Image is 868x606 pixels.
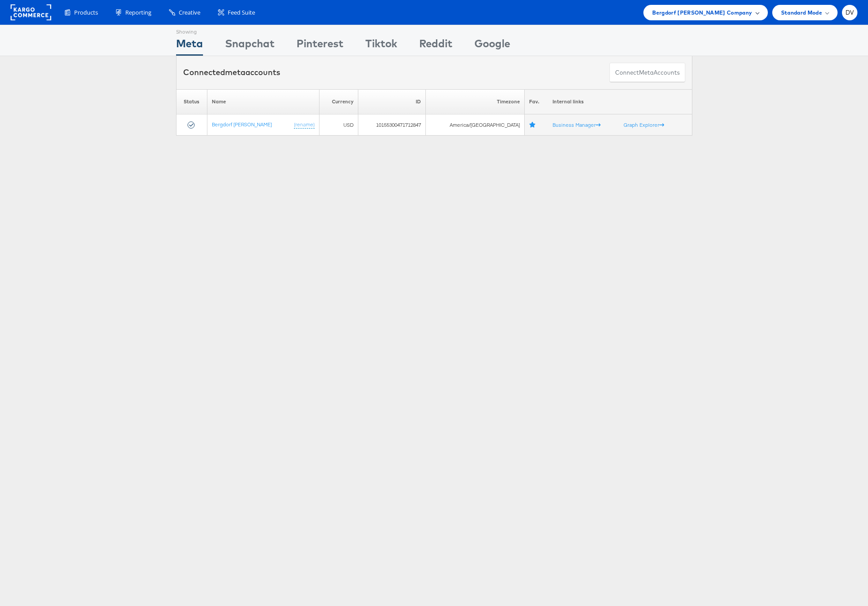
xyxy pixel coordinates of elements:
span: Feed Suite [228,8,255,17]
a: (rename) [294,121,315,129]
span: Bergdorf [PERSON_NAME] Company [652,8,752,17]
td: 10155300471712847 [358,114,425,136]
span: Standard Mode [781,8,822,17]
span: Reporting [125,8,151,17]
th: Currency [319,89,358,114]
div: Pinterest [297,36,343,56]
td: America/[GEOGRAPHIC_DATA] [425,114,524,136]
a: Graph Explorer [624,121,664,128]
div: Google [474,36,510,56]
div: Connected accounts [183,67,280,78]
th: Timezone [425,89,524,114]
div: Reddit [419,36,452,56]
div: Meta [176,36,203,56]
span: DV [845,10,854,15]
div: Showing [176,25,203,36]
a: Bergdorf [PERSON_NAME] [212,121,272,128]
button: ConnectmetaAccounts [609,63,685,83]
span: meta [225,67,245,77]
span: meta [639,68,654,77]
a: Business Manager [552,121,601,128]
div: Tiktok [365,36,397,56]
span: Creative [179,8,200,17]
th: Name [207,89,319,114]
span: Products [74,8,98,17]
th: Status [176,89,207,114]
td: USD [319,114,358,136]
th: ID [358,89,425,114]
div: Snapchat [225,36,274,56]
